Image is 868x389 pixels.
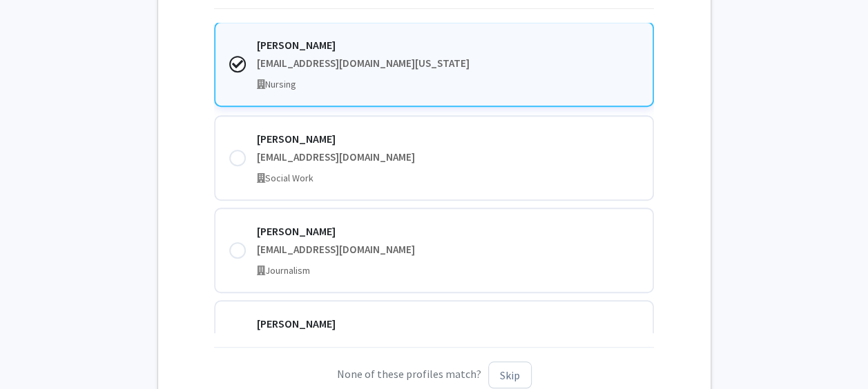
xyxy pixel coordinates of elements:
p: None of these profiles match? [214,361,654,388]
span: Journalism [265,264,310,277]
div: [PERSON_NAME] [257,223,639,239]
button: Skip [488,361,532,388]
span: Nursing [265,78,296,90]
div: [PERSON_NAME] [257,315,639,332]
iframe: Chat [10,327,59,379]
div: [PERSON_NAME] [257,37,639,53]
div: [EMAIL_ADDRESS][DOMAIN_NAME][US_STATE] [257,56,639,72]
span: Social Work [265,172,314,184]
div: [PERSON_NAME] [257,130,639,147]
div: [EMAIL_ADDRESS][DOMAIN_NAME] [257,150,639,166]
div: [EMAIL_ADDRESS][DOMAIN_NAME] [257,242,639,258]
